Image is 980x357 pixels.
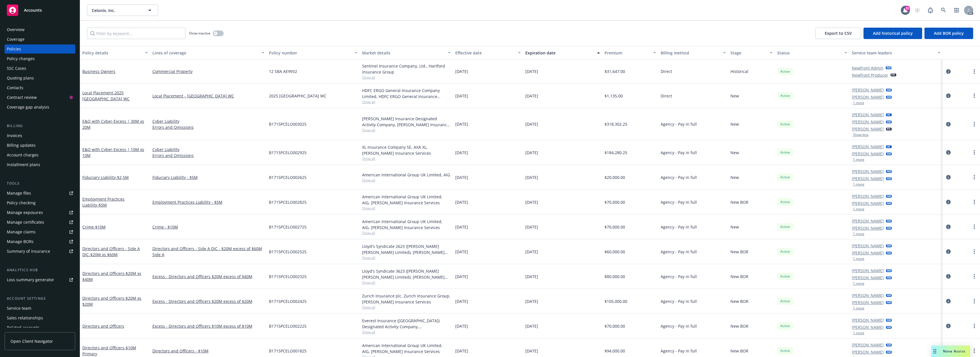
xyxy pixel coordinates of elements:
[362,63,451,75] div: Sentinel Insurance Company, Ltd., Hartford Insurance Group
[605,121,627,127] span: $318,302.25
[943,349,965,354] span: Nova Assist
[852,225,884,231] a: [PERSON_NAME]
[853,307,864,310] button: 1 more
[661,224,697,230] span: Agency - Pay in full
[853,183,864,186] button: 1 more
[730,249,748,255] span: New BOR
[94,224,106,230] span: - $10M
[779,274,791,279] span: Active
[853,257,864,260] button: 1 more
[945,323,952,329] a: circleInformation
[362,206,451,211] span: Show all
[7,160,40,169] div: Installment plans
[779,93,791,98] span: Active
[152,199,264,205] a: Employment Practices Liability - $5M
[730,50,766,56] div: Stage
[852,218,884,224] a: [PERSON_NAME]
[11,338,53,344] span: Open Client Navigator
[7,103,49,112] div: Coverage gap analysis
[362,178,451,183] span: Show all
[852,50,934,56] div: Service team leaders
[7,131,22,140] div: Invoices
[945,248,952,255] a: circleInformation
[853,282,864,285] button: 1 more
[7,208,43,217] div: Manage exposures
[5,267,75,273] div: Analytics hub
[852,268,884,274] a: [PERSON_NAME]
[7,247,50,256] div: Summary of insurance
[269,224,307,230] span: B1715PCELO002725
[455,224,468,230] span: [DATE]
[152,124,264,130] a: Errors and Omissions
[269,274,307,280] span: B1715PCELO002325
[852,176,884,181] a: [PERSON_NAME]
[971,223,978,230] a: more
[82,50,142,56] div: Policy details
[82,147,144,158] a: E&O with Cyber
[945,298,952,305] a: circleInformation
[7,54,35,63] div: Policy changes
[779,299,791,304] span: Active
[661,298,697,304] span: Agency - Pay in full
[455,348,468,354] span: [DATE]
[362,87,451,99] div: HDFC ERGO General Insurance Company Limited, HDFC ERGO General Insurance Company Limited, Prudent...
[925,5,936,16] a: Report a Bug
[97,202,107,208] span: - $5M
[525,93,538,99] span: [DATE]
[362,243,451,255] div: Lloyd's Syndicate 2623 ([PERSON_NAME] [PERSON_NAME] Limited), [PERSON_NAME] Group, [PERSON_NAME] ...
[852,168,884,174] a: [PERSON_NAME]
[5,218,75,227] a: Manage certificates
[5,74,75,83] a: Quoting plans
[730,323,748,329] span: New BOR
[730,68,748,74] span: Historical
[362,293,451,305] div: Zurich Insurance plc, Zurich Insurance Group, [PERSON_NAME] Insurance Services
[362,219,451,230] div: American International Group UK Limited, AIG, [PERSON_NAME] Insurance Services
[905,6,910,11] div: 32
[853,331,864,335] button: 1 more
[852,200,884,206] a: [PERSON_NAME]
[730,150,739,156] span: New
[945,174,952,181] a: circleInformation
[455,68,468,74] span: [DATE]
[605,199,625,205] span: $70,000.00
[82,246,140,257] a: Directors and Officers - Side A DIC
[661,68,672,74] span: Direct
[661,121,697,127] span: Agency - Pay in full
[5,131,75,140] a: Invoices
[5,227,75,236] a: Manage claims
[5,304,75,313] a: Service team
[525,199,538,205] span: [DATE]
[5,64,75,73] a: SSC Cases
[525,50,594,56] div: Expiration date
[7,150,38,160] div: Account charges
[152,246,264,258] a: Directors and Officers - Side A DIC - $20M excess of $60M Side A
[362,255,451,260] span: Show all
[777,50,841,56] div: Status
[362,318,451,330] div: Everest Insurance ([GEOGRAPHIC_DATA]) Designated Activity Company, [GEOGRAPHIC_DATA], [PERSON_NAM...
[5,54,75,63] a: Policy changes
[362,128,451,132] span: Show all
[5,2,75,18] a: Accounts
[605,323,625,329] span: $70,000.00
[945,92,952,99] a: circleInformation
[825,30,852,36] span: Export to CSV
[661,274,697,280] span: Agency - Pay in full
[152,68,264,74] a: Commercial Property
[362,75,451,80] span: Show all
[152,224,264,230] a: Crime - $10M
[362,156,451,161] span: Show all
[5,296,75,301] div: Account settings
[853,232,864,236] button: 1 more
[945,199,952,205] a: circleInformation
[362,99,451,104] span: Show all
[269,323,307,329] span: B1715PCELO002225
[853,101,864,105] button: 1 more
[863,28,922,39] button: Add historical policy
[362,50,444,56] div: Market details
[82,345,136,356] span: - $10M Primary
[525,224,538,230] span: [DATE]
[269,121,307,127] span: B1715PCELO003025
[82,271,141,282] a: Directors and Officers
[853,207,864,211] button: 1 more
[605,174,625,180] span: $20,000.00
